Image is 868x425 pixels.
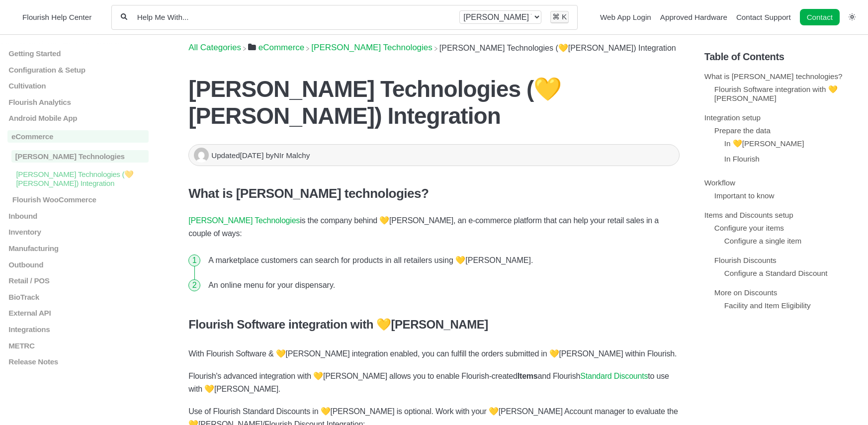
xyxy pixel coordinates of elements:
[724,139,804,148] a: In 💛[PERSON_NAME]
[704,72,843,81] a: What is [PERSON_NAME] technologies?
[704,113,761,122] a: Integration setup
[704,211,793,219] a: Items and Discounts setup
[188,214,680,240] p: is the company behind 💛[PERSON_NAME], an e-commerce platform that can help your retail sales in a...
[188,43,241,52] a: Breadcrumb link to All Categories
[724,269,828,277] a: Configure a Standard Discount
[724,237,801,245] a: Configure a single item
[7,357,149,366] a: Release Notes
[240,151,264,160] time: [DATE]
[7,244,149,253] a: Manufacturing
[714,191,775,200] a: Important to know
[7,228,149,236] a: Inventory
[714,288,778,297] a: More on Discounts
[704,51,861,63] h5: Table of Contents
[552,12,560,21] kbd: ⌘
[7,65,149,74] a: Configuration & Setup
[248,43,304,52] a: eCommerce
[797,10,842,24] li: Contact desktop
[15,170,149,187] p: [PERSON_NAME] Technologies (💛[PERSON_NAME]) Integration
[7,170,149,187] a: [PERSON_NAME] Technologies (💛[PERSON_NAME]) Integration
[7,293,149,301] a: BioTrack
[259,43,305,53] span: ​eCommerce
[660,13,727,21] a: Approved Hardware navigation item
[204,273,680,298] li: An online menu for your dispensary.
[12,10,17,24] img: Flourish Help Center Logo
[22,13,91,21] span: Flourish Help Center
[11,150,149,163] p: [PERSON_NAME] Technologies
[188,347,680,360] p: With Flourish Software & 💛[PERSON_NAME] integration enabled, you can fulfill the orders submitted...
[136,12,451,22] input: Help Me With...
[7,114,149,122] a: Android Mobile App
[800,9,840,25] a: Contact
[518,372,538,380] strong: Items
[7,211,149,220] a: Inbound
[274,151,310,160] span: NIr Malchy
[188,216,300,225] a: [PERSON_NAME] Technologies
[600,13,651,21] a: Web App Login navigation item
[12,10,91,24] a: Flourish Help Center
[439,44,676,52] span: [PERSON_NAME] Technologies (💛[PERSON_NAME]) Integration
[580,372,648,380] a: Standard Discounts
[714,256,777,264] a: Flourish Discounts
[724,155,760,163] a: In Flourish
[7,309,149,317] a: External API
[266,151,310,160] span: by
[562,12,567,21] kbd: K
[7,195,149,204] a: Flourish WooCommerce
[188,318,488,331] strong: Flourish Software integration with 💛[PERSON_NAME]
[188,370,680,396] p: Flourish's advanced integration with 💛[PERSON_NAME] allows you to enable Flourish-created and Flo...
[714,126,771,135] a: Prepare the data
[188,186,680,201] h3: What is [PERSON_NAME] technologies?
[188,43,241,53] span: All Categories
[7,150,149,163] a: [PERSON_NAME] Technologies
[704,178,735,187] a: Workflow
[7,98,149,106] a: Flourish Analytics
[736,13,791,21] a: Contact Support navigation item
[7,82,149,90] a: Cultivation
[7,130,149,143] a: eCommerce
[714,224,784,232] a: Configure your items
[194,148,209,163] img: NIr Malchy
[188,76,680,129] h1: [PERSON_NAME] Technologies (💛[PERSON_NAME]) Integration
[11,195,149,204] p: Flourish WooCommerce
[204,248,680,273] li: A marketplace customers can search for products in all retailers using 💛[PERSON_NAME].
[7,325,149,334] a: Integrations
[311,43,432,53] span: ​[PERSON_NAME] Technologies
[724,301,811,310] a: Facility and Item Eligibility
[849,12,856,21] a: Switch dark mode setting
[7,49,149,58] a: Getting Started
[211,151,265,160] span: Updated
[7,260,149,268] a: Outbound
[311,43,432,52] a: Jane Technologies
[7,276,149,285] a: Retail / POS
[7,341,149,349] a: METRC
[714,85,838,102] a: Flourish Software integration with 💛[PERSON_NAME]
